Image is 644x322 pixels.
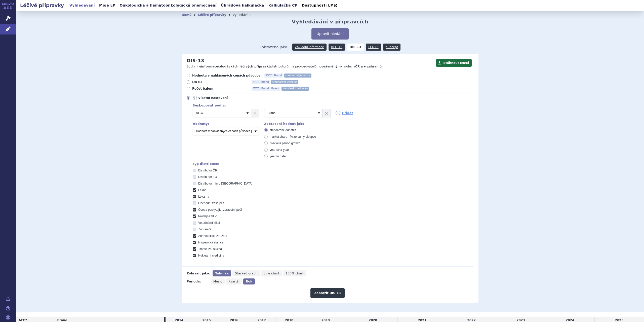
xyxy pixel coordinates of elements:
[220,65,271,68] strong: dodávkách léčivých přípravků
[302,3,333,7] span: Dostupnosti LP
[219,2,266,9] a: Úhradová kalkulačka
[281,87,309,91] span: standardní jednotka
[270,128,296,132] span: standardní jednotka
[292,44,327,51] a: Základní informace
[347,44,364,51] strong: DIS-13
[68,2,96,9] a: Vyhledávání
[260,87,270,91] span: Brand
[198,247,222,251] span: Transfúzní služba
[192,87,248,91] span: Počet balení
[187,270,210,276] div: Zobrazit jako:
[251,109,259,117] a: ×
[198,254,224,257] span: Nukleární medicína
[311,28,348,40] button: Upravit hledání
[310,288,344,298] button: Zobrazit DIS-13
[267,2,299,9] a: Kalkulačka CP
[187,64,433,69] p: Souhrnné o distributorům a provozovatelům k výdeji v .
[355,65,382,68] strong: ČR a v zahraničí
[198,195,209,198] span: Lékárna
[187,278,208,284] div: Perioda:
[198,234,227,238] span: Zdravotnické zařízení
[198,169,217,172] span: Distributor ČR
[246,280,252,283] span: Rok
[366,44,381,51] a: LEK-13
[259,44,289,51] span: Zobrazeno jako:
[436,59,472,67] button: Stáhnout Excel
[198,182,253,185] span: Distributor mimo [GEOGRAPHIC_DATA]
[264,122,331,126] div: Zobrazení hodnot jako:
[98,2,117,9] a: Moje LP
[198,188,206,192] span: Lékař
[198,201,224,205] span: Obchodní zástupce
[19,318,27,322] span: ATC7
[193,162,473,166] div: Typ distribuce:
[198,13,226,17] a: Léčivé přípravky
[271,80,298,84] span: standardní jednotka
[198,228,211,231] span: Zahraničí
[201,65,218,68] strong: informace
[264,74,273,78] span: ATC7
[270,141,300,145] span: previous period growth
[192,74,260,78] span: Hodnota v nahlášených cenách původce
[252,80,260,84] span: ATC7
[270,87,280,91] span: Balení
[252,87,260,91] span: ATC7
[264,272,279,275] span: Line chart
[300,2,340,9] a: Dostupnosti LP
[192,80,248,84] span: ODTD
[235,272,257,275] span: Stacked graph
[198,208,242,211] span: Osoba poskytující zdravotní péči
[182,13,191,17] a: Domů
[233,11,258,19] li: Vyhledávání
[213,280,222,283] span: Měsíc
[286,272,303,275] span: 100% chart
[270,148,289,152] span: year over year
[198,221,220,225] span: Veterinární lékař
[284,74,311,78] span: standardní jednotka
[319,65,341,68] strong: oprávněným
[260,80,270,84] span: Brand
[292,19,369,25] h2: Vyhledávání v přípravcích
[198,241,223,244] span: Hygienická stanice
[323,109,330,117] a: ×
[118,2,218,9] a: Onkologická a hematoonkologická onemocnění
[16,2,68,9] h2: Léčivé přípravky
[198,96,254,100] span: Vlastní nastavení
[193,122,259,126] div: Hodnoty:
[383,44,400,51] a: eRecept
[198,214,217,218] span: Prodejce VLP
[228,280,239,283] span: Kvartál
[270,155,286,158] span: year to date
[188,109,473,117] div: 2
[188,104,473,107] div: Seskupovat podle:
[198,175,217,179] span: Distributor EU
[336,111,353,115] a: Přidat
[270,135,316,138] span: market share - % ze sumy sloupce
[273,74,283,78] span: Brand
[215,272,228,275] span: Tabulka
[187,58,204,63] h2: DIS-13
[329,44,345,51] a: REG-13
[57,318,67,322] span: Brand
